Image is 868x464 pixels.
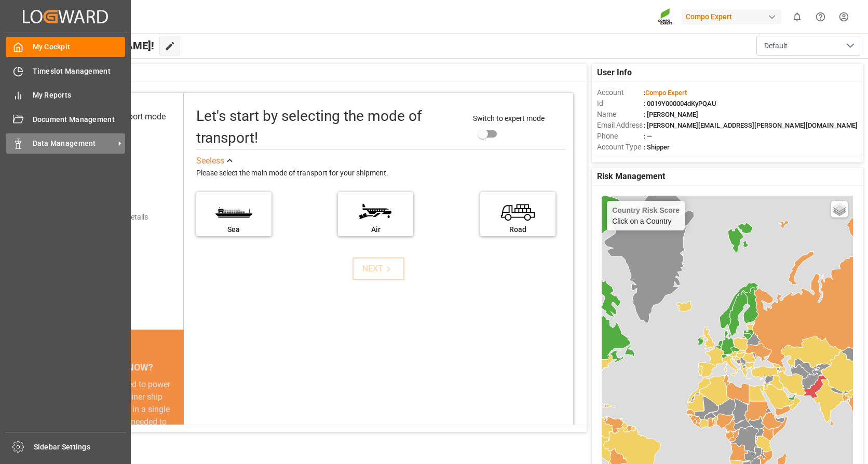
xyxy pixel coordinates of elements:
span: : — [644,132,652,140]
span: User Info [597,66,632,79]
span: Data Management [33,138,115,149]
span: Default [764,40,788,51]
span: Account [597,87,644,98]
span: Email Address [597,120,644,131]
span: My Reports [33,90,126,101]
span: : [PERSON_NAME] [644,111,698,118]
div: Please select the main mode of transport for your shipment. [196,167,566,180]
span: Timeslot Management [33,66,126,77]
div: Let's start by selecting the mode of transport! [196,105,463,149]
span: Sidebar Settings [34,442,127,453]
div: Air [343,224,408,235]
div: See less [196,155,224,167]
a: Layers [831,201,848,217]
span: Phone [597,131,644,142]
div: Click on a Country [612,206,680,225]
span: Document Management [33,114,126,125]
div: Compo Expert [682,9,781,24]
div: Sea [201,224,266,235]
span: : [644,89,687,97]
span: Compo Expert [645,89,687,97]
button: NEXT [352,257,404,280]
div: NEXT [362,263,394,275]
span: Account Type [597,142,644,153]
span: Switch to expert mode [473,114,545,122]
div: Road [485,224,550,235]
span: Name [597,109,644,120]
button: Help Center [809,5,832,29]
button: show 0 new notifications [785,5,809,29]
span: Id [597,98,644,109]
button: open menu [756,36,860,56]
button: Compo Expert [682,7,785,26]
span: My Cockpit [33,42,126,52]
span: Risk Management [597,170,665,183]
img: Screenshot%202023-09-29%20at%2010.02.21.png_1712312052.png [658,8,674,26]
a: Timeslot Management [6,61,125,81]
h4: Country Risk Score [612,206,680,214]
a: My Cockpit [6,37,125,57]
span: : 0019Y000004dKyPQAU [644,100,716,107]
span: : [PERSON_NAME][EMAIL_ADDRESS][PERSON_NAME][DOMAIN_NAME] [644,121,858,129]
span: : Shipper [644,143,670,151]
